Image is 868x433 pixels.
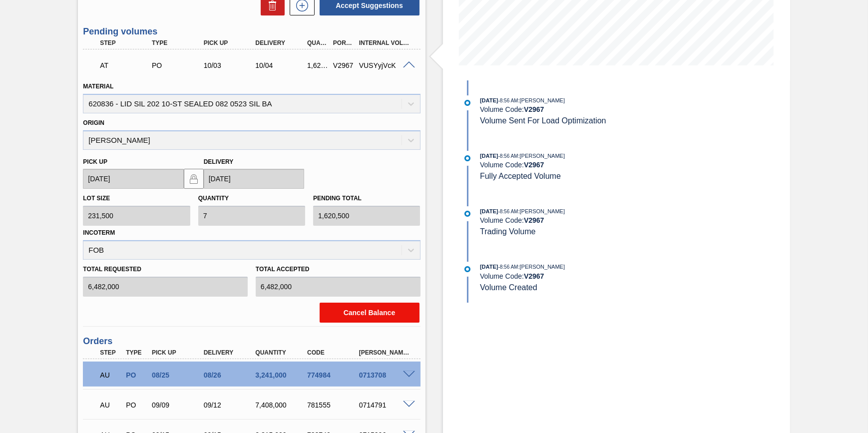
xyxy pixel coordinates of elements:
[464,266,470,272] img: atual
[357,61,414,69] div: VUSYyjVcK
[305,371,362,379] div: 774984
[480,105,717,113] div: Volume Code:
[518,264,565,270] span: : [PERSON_NAME]
[524,216,544,224] strong: V 2967
[149,371,207,379] div: 08/25/2025
[83,169,183,189] input: mm/dd/yyyy
[498,264,518,270] span: - 8:56 AM
[518,153,565,159] span: : [PERSON_NAME]
[480,153,498,159] span: [DATE]
[188,173,200,185] img: locked
[253,39,310,46] div: Delivery
[100,371,121,379] p: AU
[480,227,535,236] span: Trading Volume
[524,161,544,169] strong: V 2967
[331,39,357,46] div: Portal Volume
[480,216,717,224] div: Volume Code:
[305,349,362,356] div: Code
[83,336,420,347] h3: Orders
[357,39,414,46] div: Internal Volume Id
[123,371,150,379] div: Purchase order
[83,195,110,202] label: Lot size
[480,97,498,103] span: [DATE]
[480,283,537,292] span: Volume Created
[149,61,207,69] div: Purchase order
[123,401,150,409] div: Purchase order
[149,349,207,356] div: Pick up
[198,195,229,202] label: Quantity
[480,172,561,180] span: Fully Accepted Volume
[83,83,113,90] label: Material
[97,394,124,416] div: Awaiting Unload
[201,401,259,409] div: 09/12/2025
[204,158,234,165] label: Delivery
[524,272,544,280] strong: V 2967
[357,371,414,379] div: 0713708
[331,61,357,69] div: V2967
[184,169,204,189] button: locked
[480,208,498,214] span: [DATE]
[464,100,470,106] img: atual
[201,61,259,69] div: 10/03/2025
[123,349,150,356] div: Type
[524,105,544,113] strong: V 2967
[313,195,362,202] label: Pending total
[518,208,565,214] span: : [PERSON_NAME]
[97,54,155,76] div: Awaiting Transport Information
[480,264,498,270] span: [DATE]
[498,209,518,214] span: - 8:56 AM
[320,303,420,323] button: Cancel Balance
[305,401,362,409] div: 781555
[201,39,259,46] div: Pick up
[201,371,259,379] div: 08/26/2025
[100,401,121,409] p: AU
[83,158,107,165] label: Pick up
[464,155,470,161] img: atual
[97,39,155,46] div: Step
[498,98,518,103] span: - 8:56 AM
[253,349,310,356] div: Quantity
[480,116,606,125] span: Volume Sent For Load Optimization
[83,262,248,277] label: Total Requested
[97,364,124,386] div: Awaiting Unload
[97,349,124,356] div: Step
[100,61,152,69] p: AT
[253,371,310,379] div: 3,241,000
[83,119,104,126] label: Origin
[464,211,470,217] img: atual
[480,272,717,280] div: Volume Code:
[480,161,717,169] div: Volume Code:
[201,349,259,356] div: Delivery
[253,61,310,69] div: 10/04/2025
[204,169,304,189] input: mm/dd/yyyy
[149,39,207,46] div: Type
[498,153,518,159] span: - 8:56 AM
[256,262,421,277] label: Total Accepted
[253,401,310,409] div: 7,408,000
[83,26,420,37] h3: Pending volumes
[357,349,414,356] div: [PERSON_NAME]. ID
[149,401,207,409] div: 09/09/2025
[305,61,331,69] div: 1,620,500
[305,39,331,46] div: Quantity
[357,401,414,409] div: 0714791
[518,97,565,103] span: : [PERSON_NAME]
[83,229,115,236] label: Incoterm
